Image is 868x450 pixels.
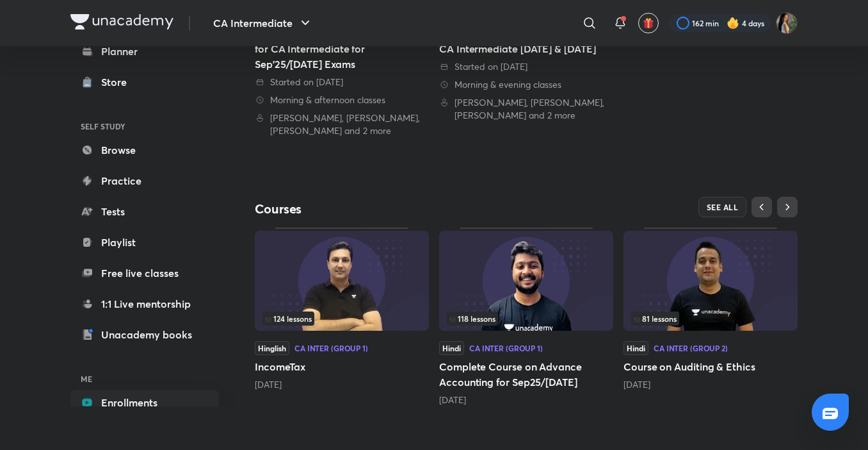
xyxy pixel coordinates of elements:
div: 3 months ago [623,378,798,391]
div: Store [101,74,134,90]
a: Practice [70,168,219,194]
img: Company Logo [70,14,173,29]
div: CA Inter (Group 2) [654,344,728,352]
div: left [631,312,790,326]
a: Browse [70,137,219,163]
div: Started on 12 Nov 2024 [439,60,613,73]
div: CA Inter (Group 1) [469,344,543,352]
span: 81 lessons [634,315,677,322]
div: 2 months ago [439,394,613,406]
span: SEE ALL [707,203,739,212]
a: Company Logo [70,14,173,33]
a: Unacademy books [70,322,219,347]
div: infocontainer [631,312,790,326]
div: Morning & evening classes [439,78,613,91]
div: [PERSON_NAME] 2.0 Regular Batch for CA Intermediate for Sep'25/[DATE] Exams [255,26,429,72]
div: Course on Auditing & Ethics [623,228,798,390]
div: Complete Course on Advance Accounting for Sep25/Jan 26 [439,228,613,406]
a: 1:1 Live mentorship [70,291,219,317]
div: left [262,312,421,326]
div: CA Inter (Group 1) [294,344,368,352]
h5: IncomeTax [255,359,429,374]
div: Started on 12 Aug 2024 [255,76,429,88]
img: Bhumika [776,12,798,34]
span: 124 lessons [265,315,312,322]
h6: ME [70,368,219,390]
button: avatar [638,13,659,33]
button: SEE ALL [698,197,747,217]
img: avatar [643,17,654,29]
div: Morning & afternoon classes [255,94,429,106]
img: Thumbnail [255,231,429,331]
a: Enrollments [70,390,219,415]
a: Playlist [70,229,219,255]
span: Hinglish [255,341,289,355]
a: Planner [70,38,219,64]
span: 118 lessons [449,315,495,322]
a: Free live classes [70,260,219,286]
span: Hindi [623,341,648,355]
div: infosection [262,312,421,326]
h6: SELF STUDY [70,115,219,137]
div: 2 months ago [255,378,429,391]
h4: Courses [255,201,526,217]
div: IncomeTax [255,228,429,390]
span: Hindi [439,341,464,355]
div: Rahul Panchal, Nakul Katheria, Akhilesh Daga and 2 more [255,112,429,137]
div: infocontainer [447,312,606,326]
div: Rahul Panchal, Nakul Katheria, Akhilesh Daga and 2 more [439,96,613,122]
img: Thumbnail [439,231,613,331]
a: Store [70,69,219,95]
button: CA Intermediate [205,10,321,36]
a: Tests [70,199,219,224]
img: streak [727,17,739,29]
div: infosection [447,312,606,326]
div: infocontainer [262,312,421,326]
h5: Complete Course on Advance Accounting for Sep25/[DATE] [439,359,613,390]
img: Thumbnail [623,231,798,331]
h5: Course on Auditing & Ethics [623,359,798,374]
div: left [447,312,606,326]
div: infosection [631,312,790,326]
